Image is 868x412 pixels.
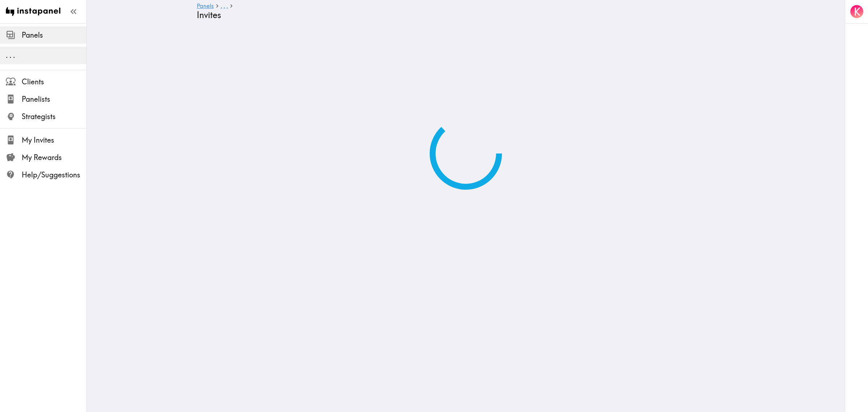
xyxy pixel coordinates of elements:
span: . [221,2,222,9]
span: Panelists [22,94,86,104]
span: My Invites [22,135,86,145]
span: . [226,2,228,9]
a: Panels [197,3,214,10]
span: . [13,51,15,60]
span: My Rewards [22,152,86,163]
a: ... [221,3,228,10]
span: Strategists [22,112,86,122]
span: Panels [22,30,86,40]
span: . [224,2,225,9]
span: Help/Suggestions [22,170,86,180]
span: . [6,51,8,60]
button: K [850,4,864,19]
span: K [854,5,860,18]
span: . [9,51,12,60]
h4: Invites [197,10,729,20]
span: Clients [22,77,86,87]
